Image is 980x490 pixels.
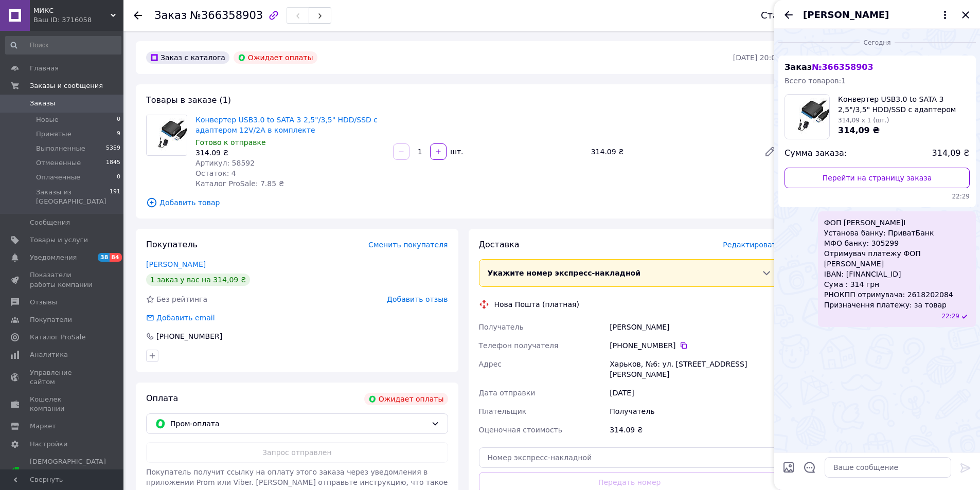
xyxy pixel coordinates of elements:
[448,147,464,157] div: шт.
[33,6,111,15] span: МИКС
[760,141,780,162] a: Редактировать
[30,81,103,90] span: Заказы и сообщения
[106,158,120,168] span: 1845
[608,318,782,336] div: [PERSON_NAME]
[785,77,846,85] span: Всего товаров: 1
[941,312,959,321] span: 22:29 12.10.2025
[778,37,976,47] div: 12.10.2025
[30,333,85,342] span: Каталог ProSale
[36,188,110,206] span: Заказы из [GEOGRAPHIC_DATA]
[488,269,641,277] span: Укажите номер экспресс-накладной
[30,235,88,245] span: Товары и услуги
[803,461,816,474] button: Открыть шаблоны ответов
[492,299,582,310] div: Нова Пошта (платная)
[479,341,559,350] span: Телефон получателя
[932,148,970,159] span: 314,09 ₴
[146,393,178,403] span: Оплата
[30,422,56,431] span: Маркет
[195,116,378,134] a: Конвертер USB3.0 to SATA 3 2,5"/3,5" HDD/SSD c адаптером 12V/2A в комплекте
[98,253,110,262] span: 38
[838,117,889,124] span: 314,09 x 1 (шт.)
[479,323,524,331] span: Получатель
[761,10,830,21] div: Статус заказа
[145,313,216,323] div: Добавить email
[36,130,72,139] span: Принятые
[30,350,68,359] span: Аналитика
[30,218,70,227] span: Сообщения
[838,94,970,115] span: Конвертер USB3.0 to SATA 3 2,5"/3,5" HDD/SSD c адаптером 12V/2A в комплекте
[479,426,563,434] span: Оценочная стоимость
[146,274,250,286] div: 1 заказ у вас на 314,09 ₴
[608,355,782,384] div: Харьков, №6: ул. [STREET_ADDRESS][PERSON_NAME]
[106,144,120,153] span: 5359
[195,148,385,158] div: 314.09 ₴
[234,51,317,64] div: Ожидает оплаты
[479,447,781,468] input: Номер экспресс-накладной
[30,315,72,324] span: Покупатели
[190,9,263,22] span: №366358903
[146,240,198,249] span: Покупатель
[479,240,520,249] span: Доставка
[30,395,95,413] span: Кошелек компании
[36,115,59,124] span: Новые
[30,64,59,73] span: Главная
[146,197,780,208] span: Добавить товар
[155,331,223,341] div: [PHONE_NUMBER]
[733,53,780,62] time: [DATE] 20:06
[195,138,266,147] span: Готово к отправке
[608,384,782,402] div: [DATE]
[156,295,207,303] span: Без рейтинга
[30,253,77,262] span: Уведомления
[785,168,970,188] a: Перейти на страницу заказа
[146,95,231,105] span: Товары в заказе (1)
[33,15,123,25] div: Ваш ID: 3716058
[860,39,895,47] span: Сегодня
[610,340,780,351] div: [PHONE_NUMBER]
[117,130,120,139] span: 9
[824,217,970,310] span: ФОП [PERSON_NAME]І Установа банку: ПриватБанк МФО банку: 305299 Отримувач платежу ФОП [PERSON_NAM...
[36,144,85,153] span: Выполненные
[364,393,448,405] div: Ожидает оплаты
[838,125,880,135] span: 314,09 ₴
[155,313,216,323] div: Добавить email
[5,36,121,55] input: Поиск
[195,179,284,188] span: Каталог ProSale: 7.85 ₴
[368,241,448,249] span: Сменить покупателя
[785,95,829,139] img: 6323284149_w100_h100_konverter-usb30-to.jpg
[146,260,206,268] a: [PERSON_NAME]
[479,407,527,415] span: Плательщик
[36,173,80,182] span: Оплаченные
[803,8,951,22] button: [PERSON_NAME]
[959,9,972,21] button: Закрыть
[170,418,427,429] span: Пром-оплата
[785,148,847,159] span: Сумма заказа:
[154,9,187,22] span: Заказ
[479,389,536,397] span: Дата отправки
[587,144,756,159] div: 314.09 ₴
[723,241,780,249] span: Редактировать
[812,62,873,72] span: № 366358903
[608,421,782,439] div: 314.09 ₴
[110,188,120,206] span: 191
[30,270,95,289] span: Показатели работы компании
[146,51,229,64] div: Заказ с каталога
[803,8,889,22] span: [PERSON_NAME]
[785,192,970,201] span: 22:29 12.10.2025
[782,9,795,21] button: Назад
[195,169,236,177] span: Остаток: 4
[30,457,106,485] span: [DEMOGRAPHIC_DATA] и счета
[785,62,874,72] span: Заказ
[479,360,502,368] span: Адрес
[30,99,55,108] span: Заказы
[117,173,120,182] span: 0
[117,115,120,124] span: 0
[30,440,67,449] span: Настройки
[30,298,57,307] span: Отзывы
[195,159,255,167] span: Артикул: 58592
[387,295,448,303] span: Добавить отзыв
[608,402,782,421] div: Получатель
[134,10,142,21] div: Вернуться назад
[110,253,121,262] span: 84
[36,158,81,168] span: Отмененные
[146,442,448,463] button: Запрос отправлен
